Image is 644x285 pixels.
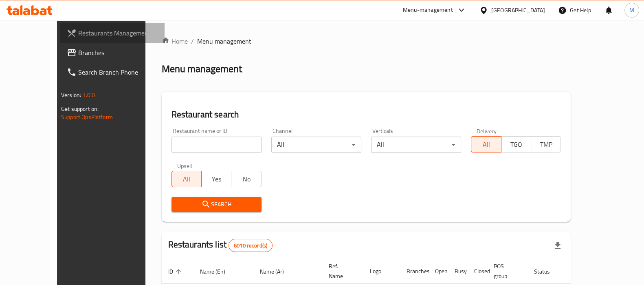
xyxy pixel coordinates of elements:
a: Branches [60,43,165,62]
button: TMP [531,136,561,152]
span: Name (En) [200,267,236,276]
div: [GEOGRAPHIC_DATA] [491,6,545,15]
button: No [231,171,261,187]
span: Branches [78,48,158,57]
span: TGO [505,139,528,150]
span: 1.0.0 [82,90,95,100]
span: All [175,173,198,185]
span: Name (Ar) [260,267,295,276]
span: Menu management [197,36,251,46]
a: Restaurants Management [60,23,165,43]
span: No [235,173,258,185]
li: / [191,36,194,46]
th: Open [429,259,448,284]
span: 6010 record(s) [229,242,272,250]
span: ID [168,267,184,276]
span: Status [534,267,560,276]
div: Total records count [229,239,273,252]
th: Busy [448,259,468,284]
h2: Menu management [162,62,242,75]
a: Search Branch Phone [60,62,165,82]
span: Yes [205,173,228,185]
button: All [471,136,501,152]
button: Search [171,197,262,212]
span: Ref. Name [329,261,354,281]
span: Get support on: [61,104,99,114]
div: Menu-management [403,5,453,15]
span: Search [178,199,255,210]
span: Restaurants Management [78,28,158,38]
nav: breadcrumb [162,36,571,46]
span: TMP [534,139,558,150]
a: Home [162,36,188,46]
h2: Restaurants list [168,239,273,252]
span: M [629,6,634,15]
label: Upsell [177,163,192,168]
div: All [371,137,461,153]
th: Branches [400,259,429,284]
label: Delivery [477,128,497,134]
div: All [271,137,361,153]
a: Support.OpsPlatform [61,112,113,122]
button: All [171,171,202,187]
button: Yes [201,171,231,187]
th: Logo [363,259,400,284]
input: Search for restaurant name or ID.. [171,137,262,153]
span: Version: [61,90,81,100]
th: Closed [468,259,487,284]
div: Export file [548,236,567,255]
button: TGO [501,136,531,152]
h2: Restaurant search [171,108,561,121]
span: POS group [494,261,518,281]
span: All [475,139,498,150]
span: Search Branch Phone [78,67,158,77]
